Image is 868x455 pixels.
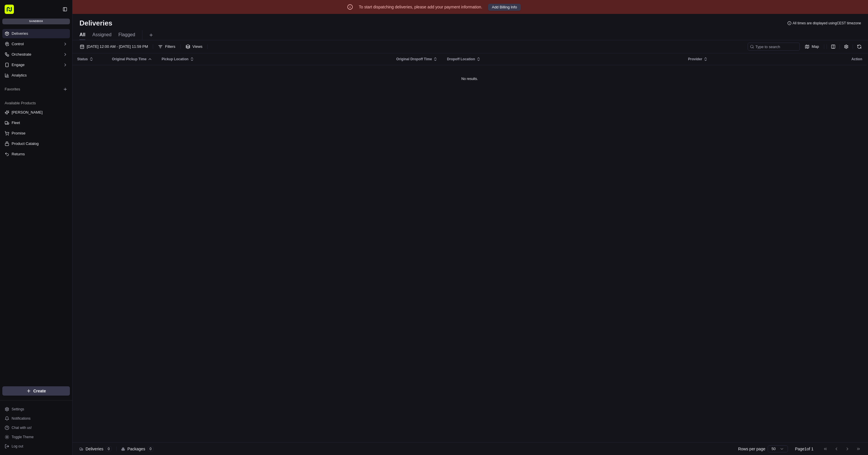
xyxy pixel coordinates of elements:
div: Favorites [2,85,70,94]
span: Promise [12,131,26,136]
button: Orchestrate [2,50,70,59]
span: [PERSON_NAME] [12,110,43,115]
button: Log out [2,442,70,450]
button: [PERSON_NAME] [2,108,70,117]
button: Fleet [2,118,70,128]
span: Create [33,388,46,394]
button: Engage [2,60,70,70]
span: Deliveries [12,31,28,36]
a: Add Billing Info [488,3,521,11]
div: No results. [75,77,865,81]
div: sandbox [2,19,70,24]
button: Create [2,386,70,396]
a: [PERSON_NAME] [5,110,68,115]
a: Deliveries [2,29,70,38]
span: Filters [165,44,175,49]
span: Returns [12,152,25,157]
div: 0 [106,446,112,452]
button: Product Catalog [2,139,70,148]
div: Page 1 of 1 [795,446,813,452]
button: Notifications [2,414,70,423]
div: Deliveries [79,446,112,452]
span: Original Pickup Time [112,57,146,61]
button: Toggle Theme [2,433,70,441]
button: Chat with us! [2,424,70,432]
a: Promise [5,131,68,136]
p: To start dispatching deliveries, please add your payment information. [359,4,482,10]
button: Returns [2,150,70,159]
span: Product Catalog [12,141,39,146]
a: Returns [5,152,68,157]
span: Engage [12,62,25,68]
a: Product Catalog [5,141,68,146]
a: Analytics [2,71,70,80]
span: [DATE] 12:00 AM - [DATE] 11:59 PM [87,44,148,49]
span: Pickup Location [162,57,189,61]
span: Flagged [118,31,135,38]
span: Fleet [12,120,20,125]
button: Settings [2,405,70,413]
div: Packages [121,446,153,452]
span: Settings [12,407,24,412]
span: Notifications [12,416,30,421]
span: Log out [12,444,23,449]
button: Promise [2,129,70,138]
button: [DATE] 12:00 AM - [DATE] 11:59 PM [77,43,151,51]
button: Refresh [855,43,863,51]
div: 0 [148,446,154,452]
input: Type to search [748,43,800,51]
button: Add Billing Info [488,4,521,11]
button: Control [2,39,70,49]
span: All [79,31,85,38]
button: Map [802,43,822,51]
a: Fleet [5,120,68,125]
span: Toggle Theme [12,435,34,439]
button: Views [183,43,205,51]
span: Dropoff Location [447,57,475,61]
button: Filters [155,43,178,51]
span: Assigned [92,31,111,38]
span: Provider [688,57,702,61]
span: Orchestrate [12,52,31,57]
span: Analytics [12,73,27,78]
div: Action [851,57,862,61]
span: Control [12,41,24,47]
span: All times are displayed using CEST timezone [793,21,861,26]
h1: Deliveries [79,19,112,28]
span: Views [193,44,202,49]
span: Status [77,57,88,61]
div: Available Products [2,99,70,108]
p: Rows per page [738,446,765,452]
span: Chat with us! [12,425,32,430]
span: Map [812,44,819,49]
span: Original Dropoff Time [396,57,432,61]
